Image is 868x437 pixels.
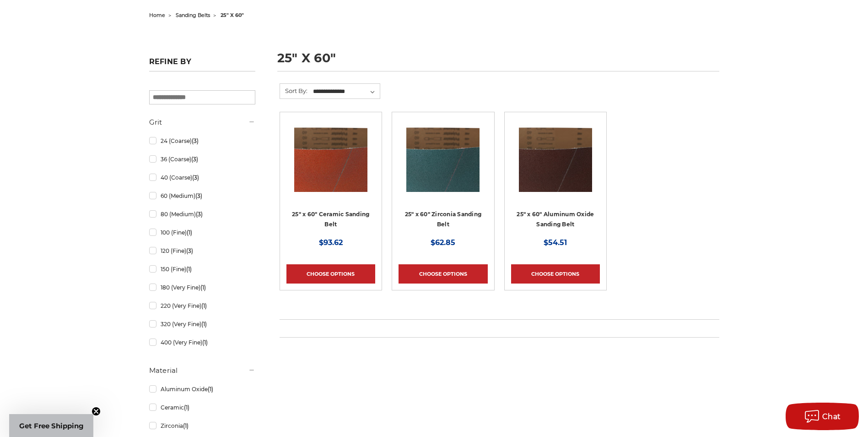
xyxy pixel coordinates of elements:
[511,119,600,208] a: 25" x 60" Aluminum Oxide Sanding Belt
[149,133,255,149] a: 24 (Coarse)
[519,119,592,192] img: 25" x 60" Aluminum Oxide Sanding Belt
[192,137,199,144] span: (3)
[149,418,255,434] a: Zirconia
[149,57,255,71] h5: Refine by
[149,151,255,167] a: 36 (Coarse)
[292,211,369,228] a: 25" x 60" Ceramic Sanding Belt
[399,264,487,284] a: Choose Options
[19,421,84,430] span: Get Free Shipping
[405,211,482,228] a: 25" x 60" Zirconia Sanding Belt
[149,12,165,18] a: home
[406,119,480,192] img: 25" x 60" Zirconia Sanding Belt
[544,238,567,247] span: $54.51
[149,224,255,240] a: 100 (Fine)
[195,192,202,199] span: (3)
[200,284,206,291] span: (1)
[319,238,343,247] span: $93.62
[431,238,455,247] span: $62.85
[186,247,193,254] span: (3)
[149,188,255,204] a: 60 (Medium)
[191,156,198,163] span: (3)
[280,84,307,98] label: Sort By:
[221,12,244,18] span: 25" x 60"
[149,169,255,186] a: 40 (Coarse)
[92,407,101,416] button: Close teaser
[186,266,192,273] span: (1)
[187,229,192,236] span: (1)
[201,321,207,328] span: (1)
[286,119,375,208] a: 25" x 60" Ceramic Sanding Belt
[184,404,189,411] span: (1)
[176,12,210,18] a: sanding belts
[149,243,255,259] a: 120 (Fine)
[399,119,487,208] a: 25" x 60" Zirconia Sanding Belt
[149,316,255,332] a: 320 (Very Fine)
[201,302,207,309] span: (1)
[208,386,213,393] span: (1)
[312,85,380,98] select: Sort By:
[149,381,255,397] a: Aluminum Oxide
[286,264,375,284] a: Choose Options
[517,211,594,228] a: 25" x 60" Aluminum Oxide Sanding Belt
[149,206,255,222] a: 80 (Medium)
[192,174,199,181] span: (3)
[9,414,93,437] div: Get Free ShippingClose teaser
[202,339,208,346] span: (1)
[277,52,719,71] h1: 25" x 60"
[149,117,255,128] h5: Grit
[183,422,189,429] span: (1)
[149,365,255,376] h5: Material
[149,261,255,277] a: 150 (Fine)
[822,412,841,421] span: Chat
[196,211,203,218] span: (3)
[294,119,367,192] img: 25" x 60" Ceramic Sanding Belt
[149,298,255,314] a: 220 (Very Fine)
[149,334,255,350] a: 400 (Very Fine)
[149,399,255,415] a: Ceramic
[786,403,859,430] button: Chat
[511,264,600,284] a: Choose Options
[149,279,255,295] a: 180 (Very Fine)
